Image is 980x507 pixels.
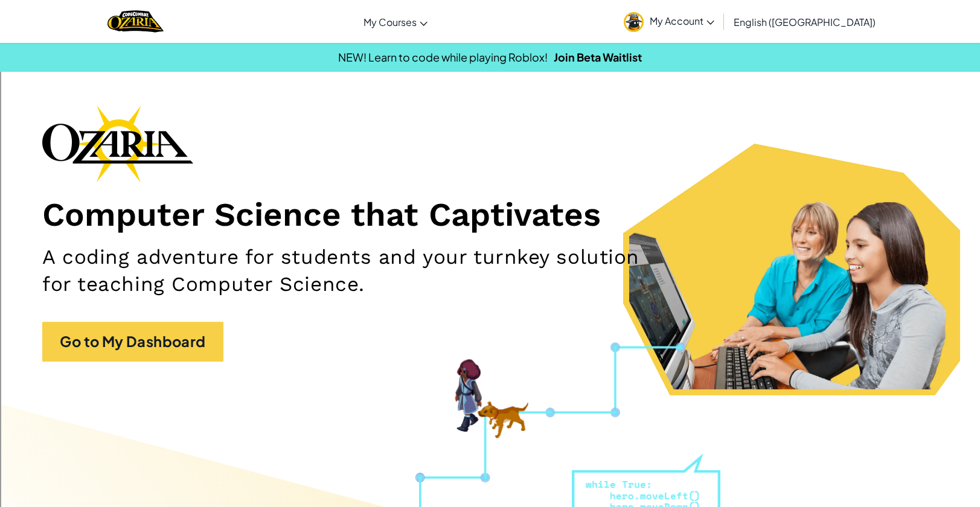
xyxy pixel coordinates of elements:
img: Ozaria branding logo [42,105,193,182]
span: My Account [650,14,714,27]
a: Ozaria by CodeCombat logo [107,9,164,34]
img: avatar [624,12,644,32]
span: My Courses [363,16,417,28]
span: NEW! Learn to code while playing Roblox! [338,50,548,64]
a: Go to My Dashboard [42,322,223,362]
h1: Computer Science that Captivates [42,194,938,235]
a: English ([GEOGRAPHIC_DATA]) [728,5,882,38]
a: My Account [618,2,720,40]
h2: A coding adventure for students and your turnkey solution for teaching Computer Science. [42,243,642,298]
span: English ([GEOGRAPHIC_DATA]) [734,16,876,28]
a: Join Beta Waitlist [554,50,642,64]
a: My Courses [357,5,434,38]
img: Home [107,9,164,34]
